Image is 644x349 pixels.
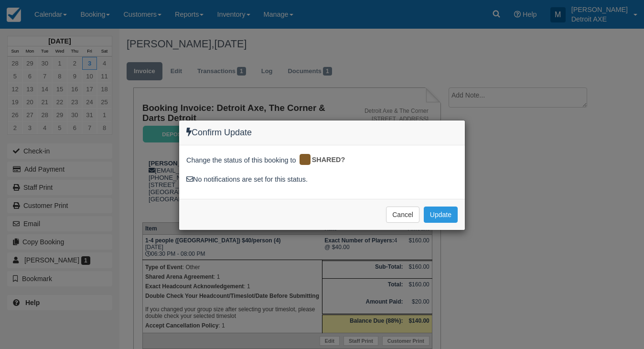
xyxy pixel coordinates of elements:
[186,128,458,138] h4: Confirm Update
[386,207,419,223] button: Cancel
[186,174,458,185] div: No notifications are set for this status.
[424,207,458,223] button: Update
[186,155,296,168] span: Change the status of this booking to
[298,153,352,168] div: SHARED?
